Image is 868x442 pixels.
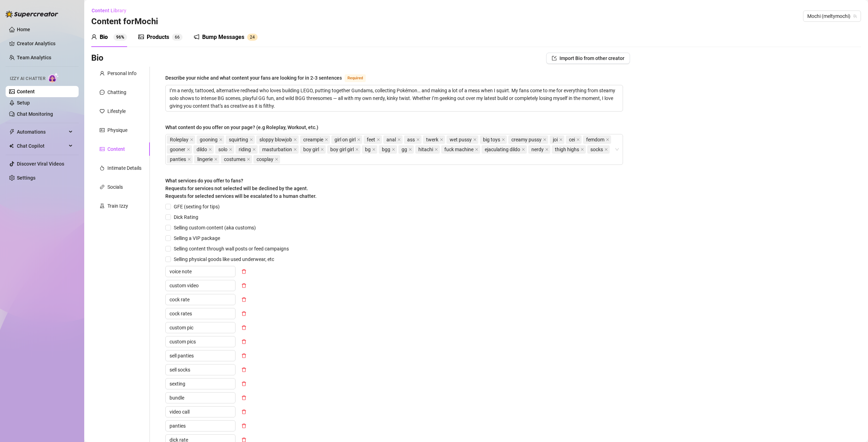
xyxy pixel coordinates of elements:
[219,138,223,141] span: close
[202,33,244,41] div: Bump Messages
[553,136,558,143] span: joi
[107,107,126,115] div: Lifestyle
[165,266,236,277] input: Enter custom item
[17,27,30,32] a: Home
[9,129,15,135] span: thunderbolt
[241,395,246,400] span: delete
[165,378,236,389] input: Enter custom item
[171,255,277,263] span: Selling physical goods like used underwear, etc
[362,145,377,154] span: bg
[100,128,105,133] span: idcard
[415,145,440,154] span: hitachi
[17,111,53,117] a: Chat Monitoring
[382,146,390,153] span: bgg
[165,420,236,431] input: Enter custom item
[604,148,608,151] span: close
[171,224,259,232] span: Selling custom content (aka customs)
[440,138,443,141] span: close
[546,53,630,64] button: Import Bio from other creator
[241,311,246,316] span: delete
[386,136,396,143] span: anal
[569,136,575,143] span: cei
[807,11,857,21] span: Mochi (meltymochi)
[170,155,186,163] span: panties
[320,148,324,151] span: close
[250,138,253,141] span: close
[300,145,326,154] span: boy girl
[377,138,380,141] span: close
[364,135,382,144] span: feet
[17,161,64,167] a: Discover Viral Videos
[418,146,433,153] span: hitachi
[208,148,212,151] span: close
[334,136,356,143] span: girl on girl
[426,136,438,143] span: twerk
[552,145,586,154] span: thigh highs
[218,146,227,153] span: solo
[165,322,236,333] input: Enter custom item
[165,123,323,131] label: What content do you offer on your page? (e.g Roleplay, Workout, etc.)
[241,283,246,288] span: delete
[275,158,278,161] span: close
[473,138,477,141] span: close
[91,5,132,16] button: Content Library
[259,145,299,154] span: masturbation
[441,145,480,154] span: fuck machine
[259,136,292,143] span: sloppy blowjob
[17,55,51,60] a: Team Analytics
[229,136,248,143] span: squirting
[397,138,401,141] span: close
[252,148,256,151] span: close
[241,297,246,302] span: delete
[559,55,624,61] span: Import Bio from other creator
[91,34,97,40] span: user
[262,146,292,153] span: masturbation
[241,325,246,330] span: delete
[531,146,544,153] span: nerdy
[107,88,126,96] div: Chatting
[392,148,395,151] span: close
[165,294,236,305] input: Enter custom item
[92,8,126,13] span: Content Library
[187,158,191,161] span: close
[170,136,188,143] span: Roleplay
[325,138,328,141] span: close
[224,155,245,163] span: costumes
[193,145,214,154] span: dildo
[402,146,407,153] span: gg
[229,148,232,151] span: close
[293,148,297,151] span: close
[379,145,397,154] span: bgg
[9,143,14,148] img: Chat Copilot
[330,146,354,153] span: boy girl girl
[226,135,255,144] span: squirting
[365,146,371,153] span: bg
[100,33,108,41] div: Bio
[480,135,507,144] span: big toys
[165,280,236,291] input: Enter custom item
[357,138,360,141] span: close
[214,158,218,161] span: close
[483,136,500,143] span: big toys
[241,353,246,358] span: delete
[252,35,255,40] span: 4
[293,138,297,141] span: close
[100,185,105,189] span: link
[502,138,505,141] span: close
[166,85,623,111] textarea: Describe your niche and what content your fans are looking for in 2-3 sentences
[91,16,158,27] h3: Content for Mochi
[586,136,604,143] span: femdom
[545,148,549,151] span: close
[107,145,125,153] div: Content
[17,38,73,49] a: Creator Analytics
[450,136,472,143] span: wet pussy
[475,148,478,151] span: close
[100,109,105,114] span: heart
[100,203,105,208] span: experiment
[300,135,330,144] span: creampie
[113,34,127,41] sup: 96%
[165,178,317,199] span: What services do you offer to fans? Requests for services not selected will be declined by the ag...
[165,308,236,319] input: Enter custom item
[167,135,195,144] span: Roleplay
[17,100,30,106] a: Setup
